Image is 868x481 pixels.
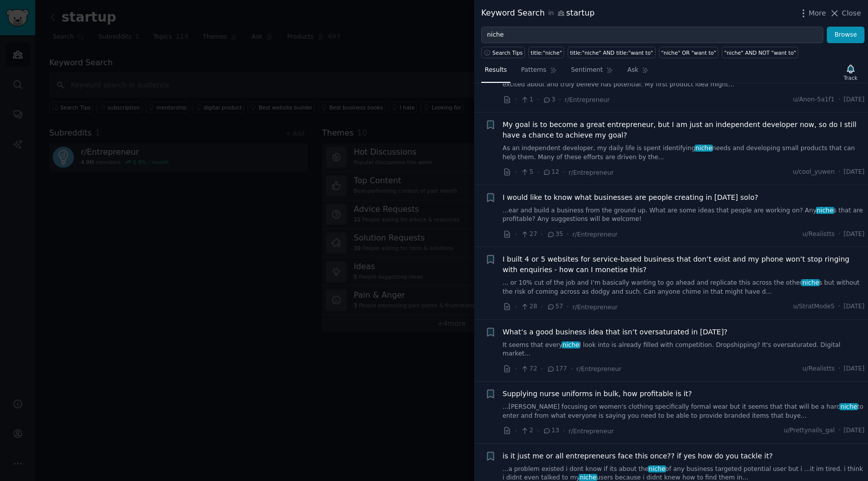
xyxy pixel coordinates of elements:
span: [DATE] [844,230,864,239]
span: r/Entrepreneur [565,96,610,103]
span: · [567,229,569,239]
span: 57 [547,302,563,311]
span: · [541,229,543,239]
a: ... or 10% cut of the job and I’m basically wanting to go ahead and replicate this across the oth... [503,279,865,296]
span: u/Anon-5a1f1 [793,95,835,104]
span: 2 [520,426,533,435]
span: niche [839,403,858,410]
a: Ask [624,62,653,83]
button: Track [840,62,861,83]
span: 28 [520,302,537,311]
span: · [567,302,569,312]
span: niche [801,279,820,286]
span: 177 [547,365,567,374]
span: · [838,302,840,311]
div: "niche" OR "want to" [661,49,716,56]
div: title:"niche" AND title:"want to" [570,49,653,56]
button: Search Tips [481,47,525,58]
span: Results [485,66,507,75]
span: More [809,8,826,19]
a: It seems that everynicheI look into is already filled with competition. Dropshipping? It's oversa... [503,341,865,358]
a: title:"niche" [528,47,564,58]
span: · [559,94,561,105]
span: u/Realistts [803,230,835,239]
span: · [541,364,543,374]
a: Supplying nurse uniforms in bulk, how profitable is it? [503,389,692,399]
span: Sentiment [571,66,603,75]
span: · [563,167,565,178]
span: niche [648,465,667,472]
span: niche [816,207,834,214]
span: · [515,94,517,105]
div: Track [844,74,857,81]
button: More [798,8,826,19]
span: · [537,426,539,436]
span: · [537,94,539,105]
span: 72 [520,365,537,374]
span: · [541,302,543,312]
span: · [537,167,539,178]
span: [DATE] [844,302,864,311]
a: ...ear and build a business from the ground up. What are some ideas that people are working on? A... [503,206,865,224]
a: My goal is to become a great entrepreneur, but I am just an independent developer now, so do I st... [503,119,865,141]
div: "niche" AND NOT "want to" [724,49,796,56]
span: · [838,426,840,435]
span: 27 [520,230,537,239]
a: What’s a good business idea that isn’t oversaturated in [DATE]? [503,327,728,337]
span: · [838,168,840,177]
span: · [515,167,517,178]
a: Patterns [517,62,560,83]
a: is it just me or all entrepreneurs face this once?? if yes how do you tackle it? [503,451,773,461]
a: Results [481,62,510,83]
span: · [838,230,840,239]
a: I would like to know what businesses are people creating in [DATE] solo? [503,192,758,203]
span: · [838,95,840,104]
a: As an independent developer, my daily life is spent identifyingnicheneeds and developing small pr... [503,144,865,162]
span: 12 [542,168,559,177]
button: Browse [827,27,864,44]
span: Search Tips [492,49,523,56]
a: Sentiment [568,62,617,83]
span: in [548,9,554,18]
span: · [515,426,517,436]
span: u/cool_yuwen [793,168,834,177]
span: · [571,364,573,374]
span: Ask [627,66,638,75]
span: u/StratMode5 [793,302,835,311]
span: r/Entrepreneur [576,366,621,373]
button: Close [829,8,861,19]
a: "niche" AND NOT "want to" [722,47,798,58]
span: niche [695,145,713,152]
div: title:"niche" [531,49,562,56]
span: Patterns [521,66,546,75]
span: [DATE] [844,168,864,177]
span: [DATE] [844,426,864,435]
span: 5 [520,168,533,177]
span: [DATE] [844,95,864,104]
span: r/Entrepreneur [573,231,618,238]
span: · [515,229,517,239]
input: Try a keyword related to your business [481,27,823,44]
span: niche [579,474,597,481]
a: ...[PERSON_NAME] focusing on women's clothing specifically formal wear but it seems that that wil... [503,403,865,420]
span: r/Entrepreneur [569,169,614,176]
span: · [838,365,840,374]
span: 1 [520,95,533,104]
span: · [563,426,565,436]
span: niche [562,341,580,348]
span: 3 [542,95,555,104]
span: · [515,364,517,374]
span: · [515,302,517,312]
a: I built 4 or 5 websites for service-based business that don’t exist and my phone won’t stop ringi... [503,254,865,275]
a: title:"niche" AND title:"want to" [568,47,655,58]
div: Keyword Search startup [481,7,595,20]
a: "niche" OR "want to" [659,47,719,58]
span: r/Entrepreneur [573,304,618,311]
span: u/Realistts [803,365,835,374]
span: r/Entrepreneur [569,428,614,435]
